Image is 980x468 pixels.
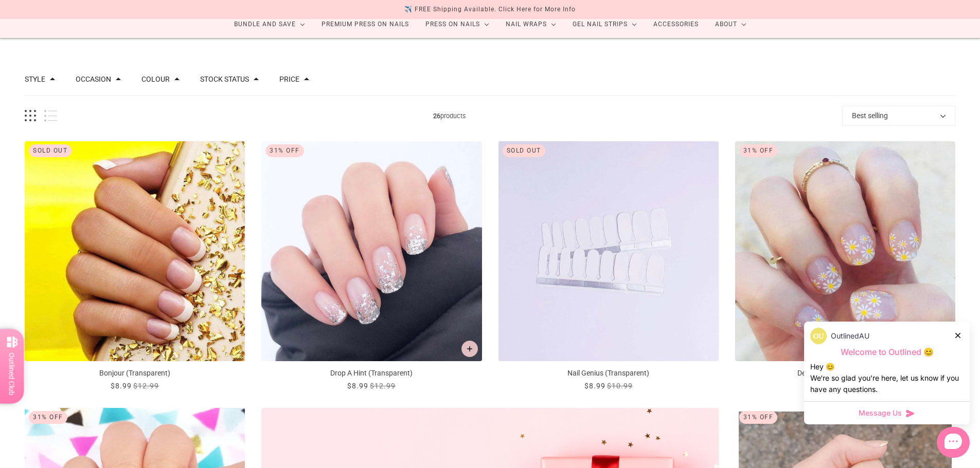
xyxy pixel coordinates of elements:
[133,382,159,390] span: $12.99
[607,382,633,390] span: $10.99
[831,330,869,342] p: OutlinedAU
[111,382,132,390] span: $8.99
[347,382,368,390] span: $8.99
[564,11,645,38] a: Gel Nail Strips
[141,76,170,83] button: Filter by Colour
[261,368,482,379] p: Drop A Hint (Transparent)
[645,11,707,38] a: Accessories
[498,141,719,391] a: Nail Genius (Transparent)
[261,141,482,391] a: Drop A Hint (Transparent)
[29,144,72,157] div: Sold out
[25,141,245,391] a: Bonjour (Transparent)
[44,110,57,122] button: List view
[739,411,778,424] div: 31% Off
[584,382,605,390] span: $8.99
[497,11,564,38] a: Nail Wraps
[810,361,964,395] div: Hey 😊 We‘re so glad you’re here, let us know if you have any questions.
[739,144,778,157] div: 31% Off
[313,11,417,38] a: Premium Press On Nails
[226,11,313,38] a: Bundle and Save
[417,11,497,38] a: Press On Nails
[29,411,67,424] div: 31% Off
[810,347,964,358] p: Welcome to Outlined 😊
[503,144,545,157] div: Sold out
[25,368,245,379] p: Bonjour (Transparent)
[370,382,396,390] span: $12.99
[25,110,36,122] button: Grid view
[57,110,842,121] span: products
[498,141,719,361] img: Nail Genius-Adult Nail Wraps-Outlined
[810,328,827,344] img: data:image/png;base64,iVBORw0KGgoAAAANSUhEUgAAACQAAAAkCAYAAADhAJiYAAACJklEQVR4AexUO28TQRice/mFQxI...
[842,106,955,126] button: Best selling
[735,368,955,379] p: Delicate Daisies (Transparent)
[76,76,111,83] button: Filter by Occasion
[735,141,955,391] a: Delicate Daisies (Transparent)
[25,76,45,83] button: Filter by Style
[200,76,249,83] button: Filter by Stock status
[498,368,719,379] p: Nail Genius (Transparent)
[265,144,304,157] div: 31% Off
[707,11,755,38] a: About
[859,408,902,418] span: Message Us
[461,341,478,357] button: Add to cart
[279,76,299,83] button: Filter by Price
[404,4,576,15] div: ✈️ FREE Shipping Available. Click Here for More Info
[433,112,440,120] b: 26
